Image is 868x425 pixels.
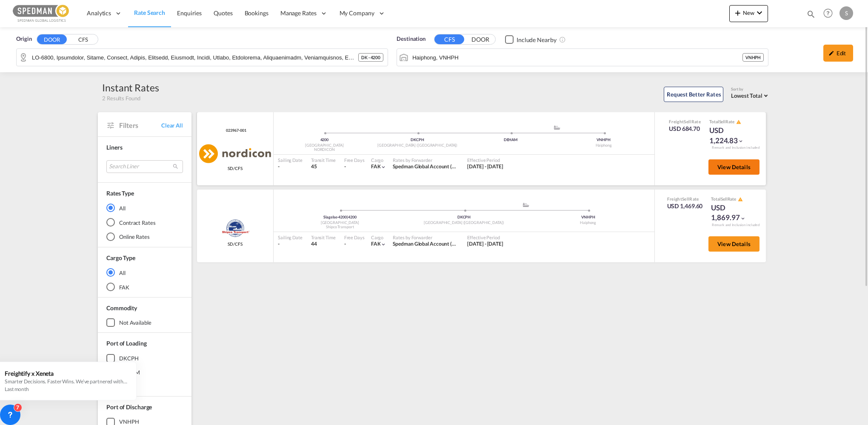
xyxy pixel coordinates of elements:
[16,35,31,43] span: Origin
[393,241,485,247] span: Spedman Global Account (Main Account)
[371,143,464,148] div: [GEOGRAPHIC_DATA] ([GEOGRAPHIC_DATA])
[278,234,303,241] div: Sailing Date
[467,157,503,163] div: Effective Period
[740,215,746,221] md-icon: icon-chevron-down
[340,9,374,17] span: My Company
[102,94,140,102] span: 2 Results Found
[393,163,459,170] div: Spedman Global Account (Main Account)
[106,218,183,227] md-radio-button: Contract Rates
[278,163,303,170] div: -
[526,215,650,220] div: VNHPH
[828,50,834,56] md-icon: icon-pencil
[224,128,246,133] div: Contract / Rate Agreement / Tariff / Spot Pricing Reference Number: 023967-001
[684,119,691,124] span: Sell
[245,9,268,17] span: Bookings
[735,119,741,125] button: icon-alert
[705,223,766,227] div: Remark and Inclusion included
[278,224,402,230] div: Shipco Transport
[106,189,134,198] div: Rates Type
[434,34,464,44] button: CFS
[106,204,183,212] md-radio-button: All
[667,196,703,202] div: Freight Rate
[552,125,562,130] md-icon: assets/icons/custom/ship-fill.svg
[68,35,98,45] button: CFS
[37,34,67,44] button: DOOR
[397,35,425,43] span: Destination
[559,36,566,43] md-icon: Unchecked: Ignores neighbouring ports when fetching rates.Checked : Includes neighbouring ports w...
[380,241,386,247] md-icon: icon-chevron-down
[669,119,701,125] div: Freight Rate
[106,304,137,312] span: Commodity
[465,35,495,45] button: DOOR
[323,215,348,219] span: Slagelse-4200
[17,49,388,66] md-input-container: DK-4200, Antvorskov, Årslev, Bildsoe, Bjærup, Blæsinge, Boestrup, Bromme, Brorup, Dævidsroed, Dro...
[278,220,402,226] div: [GEOGRAPHIC_DATA]
[517,36,557,44] div: Include Nearby
[717,164,751,170] span: View Details
[667,202,703,210] div: USD 1,469.60
[731,92,762,99] span: Lowest Total
[738,197,743,202] md-icon: icon-alert
[839,6,853,20] div: S
[717,241,751,247] span: View Details
[134,9,165,16] span: Rate Search
[393,234,459,241] div: Rates by Forwarder
[320,137,329,142] span: 4200
[347,215,348,219] span: |
[737,196,743,202] button: icon-alert
[106,340,147,347] span: Port of Loading
[705,145,766,150] div: Remark and Inclusion included
[311,163,336,170] div: 45
[371,137,464,143] div: DKCPH
[361,54,380,60] span: DK - 4200
[344,163,346,170] div: -
[228,241,242,247] span: SD/CFS
[106,403,152,411] span: Port of Discharge
[13,4,70,23] img: c12ca350ff1b11efb6b291369744d907.png
[393,163,485,170] span: Spedman Global Account (Main Account)
[733,8,743,18] md-icon: icon-plus 400-fg
[708,159,759,175] button: View Details
[393,241,459,248] div: Spedman Global Account (Main Account)
[278,143,371,148] div: [GEOGRAPHIC_DATA]
[371,234,387,241] div: Cargo
[371,157,387,163] div: Cargo
[380,164,386,170] md-icon: icon-chevron-down
[719,119,726,124] span: Sell
[402,215,526,220] div: DKCPH
[371,241,381,247] span: FAK
[467,163,503,170] span: [DATE] - [DATE]
[557,137,650,143] div: VNHPH
[709,125,752,146] div: USD 1,224.83
[708,236,759,252] button: View Details
[106,144,122,151] span: Liners
[161,122,183,129] span: Clear All
[393,157,459,163] div: Rates by Forwarder
[467,234,503,241] div: Effective Period
[823,45,853,62] div: icon-pencilEdit
[371,163,381,170] span: FAK
[467,241,503,248] div: 01 Aug 2025 - 31 Aug 2025
[412,51,742,64] input: Search by Port
[467,163,503,170] div: 01 Aug 2025 - 31 Aug 2025
[521,203,531,207] md-icon: assets/icons/custom/ship-fill.svg
[106,254,135,262] div: Cargo Type
[806,9,816,19] md-icon: icon-magnify
[709,119,752,125] div: Total Rate
[228,165,242,171] span: SD/CFS
[199,144,271,163] img: NORDICON
[106,232,183,241] md-radio-button: Online Rates
[119,319,151,326] div: not available
[806,9,816,22] div: icon-magnify
[729,5,768,22] button: icon-plus 400-fgNewicon-chevron-down
[220,218,249,239] img: Shipco Transport
[664,87,723,102] button: Request Better Rates
[557,143,650,148] div: Haiphong
[402,220,526,226] div: [GEOGRAPHIC_DATA] ([GEOGRAPHIC_DATA])
[224,128,246,133] span: 023967-001
[311,241,336,248] div: 44
[736,119,741,125] md-icon: icon-alert
[821,6,835,20] span: Help
[464,137,557,143] div: DEHAM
